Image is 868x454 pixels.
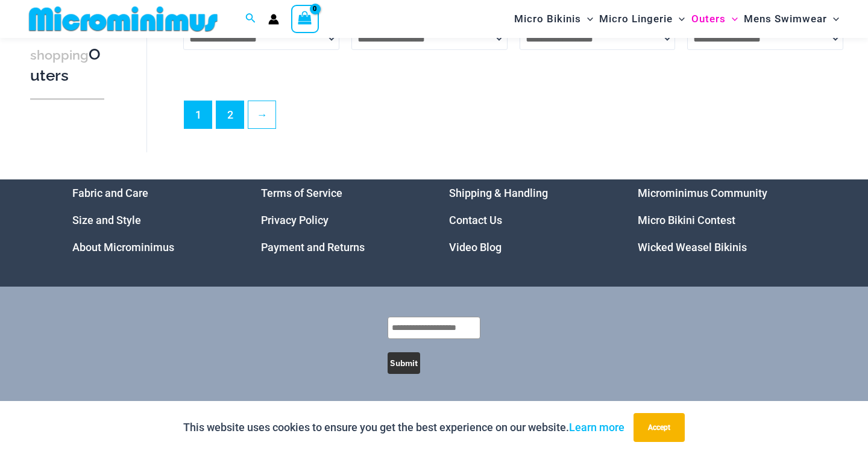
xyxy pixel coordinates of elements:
[449,179,608,261] nav: Menu
[388,352,420,374] button: Submit
[268,14,279,25] a: Account icon link
[30,45,104,86] h3: Outers
[638,187,767,199] a: Microminimus Community
[726,4,738,34] span: Menu Toggle
[509,2,844,36] nav: Site Navigation
[741,4,842,34] a: Mens SwimwearMenu ToggleMenu Toggle
[599,4,673,34] span: Micro Lingerie
[449,214,502,226] a: Contact Us
[72,214,141,226] a: Size and Style
[216,101,244,128] a: Page 2
[638,214,735,226] a: Micro Bikini Contest
[183,418,624,437] p: This website uses cookies to ensure you get the best experience on our website.
[261,187,342,199] a: Terms of Service
[638,179,796,261] nav: Menu
[261,179,420,261] nav: Menu
[688,4,741,34] a: OutersMenu ToggleMenu Toggle
[638,179,796,261] aside: Footer Widget 4
[30,48,89,63] span: shopping
[634,413,685,442] button: Accept
[72,187,148,199] a: Fabric and Care
[183,101,843,135] nav: Product Pagination
[72,179,231,261] nav: Menu
[673,4,685,34] span: Menu Toggle
[184,101,212,128] span: Page 1
[514,4,581,34] span: Micro Bikinis
[245,11,256,26] a: Search icon link
[24,5,222,33] img: MM SHOP LOGO FLAT
[744,4,827,34] span: Mens Swimwear
[449,241,502,253] a: Video Blog
[638,241,747,253] a: Wicked Weasel Bikinis
[581,4,593,34] span: Menu Toggle
[449,187,548,199] a: Shipping & Handling
[261,179,420,261] aside: Footer Widget 2
[248,101,275,128] a: →
[596,4,688,34] a: Micro LingerieMenu ToggleMenu Toggle
[569,421,624,434] a: Learn more
[291,5,319,33] a: View Shopping Cart, empty
[261,241,365,253] a: Payment and Returns
[827,4,839,34] span: Menu Toggle
[691,4,726,34] span: Outers
[72,179,231,261] aside: Footer Widget 1
[449,179,608,261] aside: Footer Widget 3
[261,214,329,226] a: Privacy Policy
[72,241,174,253] a: About Microminimus
[511,4,596,34] a: Micro BikinisMenu ToggleMenu Toggle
